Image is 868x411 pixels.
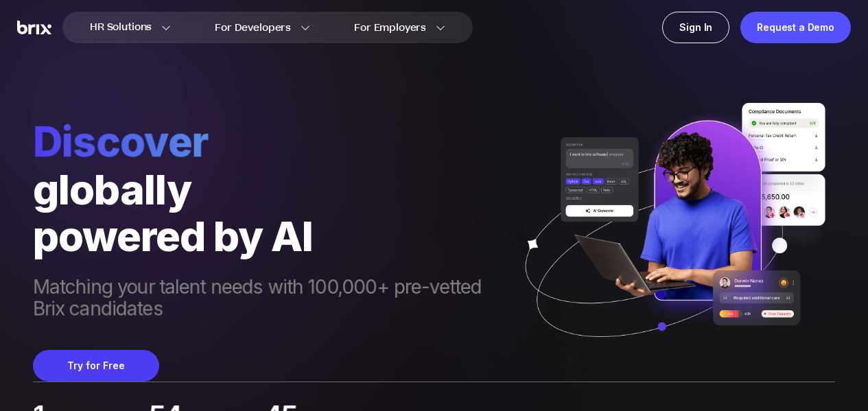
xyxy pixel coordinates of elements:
[33,350,159,381] button: Try for Free
[354,21,426,35] span: For Employers
[17,21,51,35] img: Brix Logo
[508,103,835,366] img: ai generate
[662,12,729,43] a: Sign In
[33,276,508,322] span: Matching your talent needs with 100,000+ pre-vetted Brix candidates
[215,21,291,35] span: For Developers
[33,166,508,213] div: globally
[90,16,152,38] span: HR Solutions
[740,12,851,43] a: Request a Demo
[33,117,508,166] span: Discover
[33,213,508,259] div: powered by AI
